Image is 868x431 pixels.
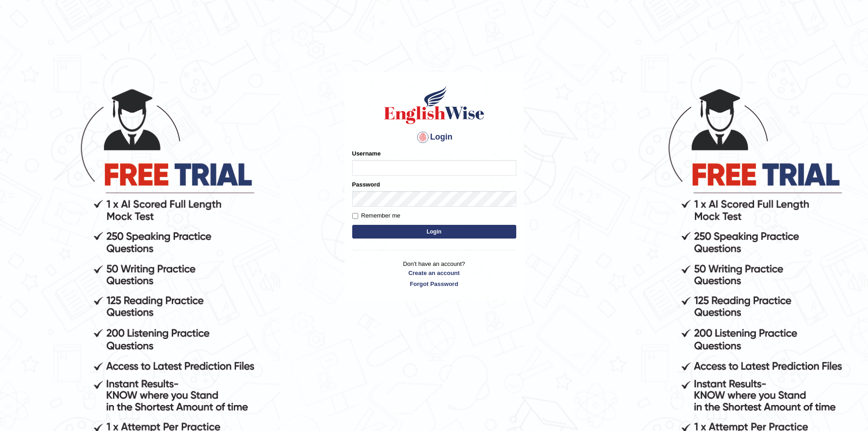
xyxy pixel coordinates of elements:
h4: Login [352,130,516,145]
p: Don't have an account? [352,260,516,288]
img: Logo of English Wise sign in for intelligent practice with AI [382,84,486,125]
a: Forgot Password [352,280,516,288]
button: Login [352,225,516,239]
input: Remember me [352,213,358,219]
label: Username [352,149,381,158]
label: Password [352,180,380,189]
a: Create an account [352,269,516,277]
label: Remember me [352,211,401,220]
